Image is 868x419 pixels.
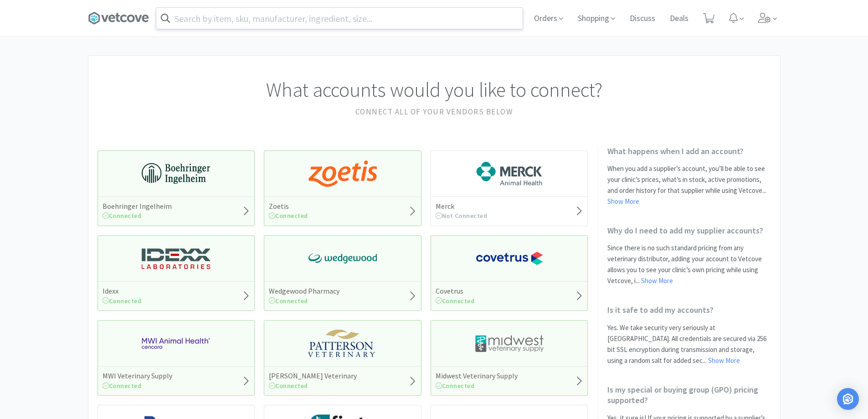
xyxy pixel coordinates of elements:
img: 730db3968b864e76bcafd0174db25112_22.png [142,160,210,187]
h2: Connect all of your vendors below [98,106,771,118]
p: Yes. We take security very seriously at [GEOGRAPHIC_DATA]. All credentials are secured via 256 bi... [607,322,771,366]
h5: Midwest Veterinary Supply [436,371,518,381]
img: 4dd14cff54a648ac9e977f0c5da9bc2e_5.png [475,330,544,357]
span: Connected [436,297,475,305]
h5: Merck [436,202,488,211]
h2: Is my special or buying group (GPO) pricing supported? [607,384,771,406]
a: Show More [607,197,639,206]
a: Deals [666,15,692,23]
a: Discuss [626,15,659,23]
img: 6d7abf38e3b8462597f4a2f88dede81e_176.png [475,160,544,187]
h5: Zoetis [269,202,308,211]
h2: Is it safe to add my accounts? [607,305,771,315]
h5: Wedgewood Pharmacy [269,286,339,296]
span: Connected [103,212,142,220]
img: f5e969b455434c6296c6d81ef179fa71_3.png [308,330,377,357]
span: Not Connected [436,212,488,220]
img: e40baf8987b14801afb1611fffac9ca4_8.png [308,245,377,272]
h5: Covetrus [436,286,475,296]
h5: Boehringer Ingelheim [103,202,172,211]
p: Since there is no such standard pricing from any veterinary distributor, adding your account to V... [607,243,771,286]
h2: Why do I need to add my supplier accounts? [607,225,771,236]
input: Search by item, sku, manufacturer, ingredient, size... [156,8,523,29]
h5: Idexx [103,286,142,296]
h2: What happens when I add an account? [607,146,771,156]
img: 13250b0087d44d67bb1668360c5632f9_13.png [142,245,210,272]
span: Connected [269,382,308,390]
span: Connected [269,212,308,220]
h5: MWI Veterinary Supply [103,371,172,381]
img: 77fca1acd8b6420a9015268ca798ef17_1.png [475,245,544,272]
img: a673e5ab4e5e497494167fe422e9a3ab.png [308,160,377,187]
img: f6b2451649754179b5b4e0c70c3f7cb0_2.png [142,330,210,357]
h5: [PERSON_NAME] Veterinary [269,371,357,381]
div: Open Intercom Messenger [837,388,859,410]
a: Show More [641,276,673,285]
span: Connected [103,382,142,390]
span: Connected [269,297,308,305]
h1: What accounts would you like to connect? [98,74,771,106]
a: Show More [708,356,740,365]
span: Connected [103,297,142,305]
span: Connected [436,382,475,390]
p: When you add a supplier’s account, you’ll be able to see your clinic’s prices, what’s in stock, a... [607,163,771,207]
